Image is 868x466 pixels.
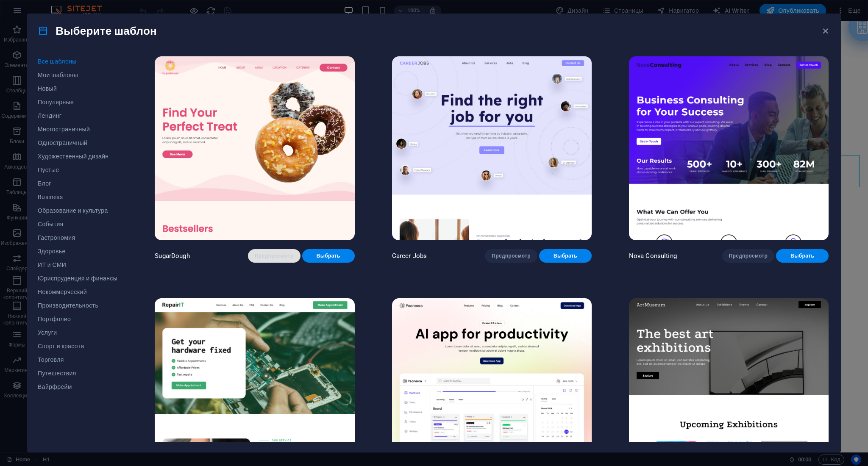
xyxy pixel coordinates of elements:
button: Business [38,190,117,204]
span: Торговля [38,356,117,363]
button: Многостраничный [38,122,117,136]
span: Business [38,194,117,200]
button: Торговля [38,353,117,366]
span: Спорт и красота [38,343,117,349]
span: Предпросмотр [255,252,294,259]
button: Предпросмотр [248,249,300,263]
span: ИТ и СМИ [38,261,117,268]
button: Портфолио [38,312,117,326]
button: Услуги [38,326,117,339]
span: Все шаблоны [38,58,117,65]
span: Здоровье [38,248,117,255]
span: Блог [38,180,117,187]
span: Портфолио [38,316,117,322]
button: Образование и культура [38,204,117,217]
span: Популярные [38,99,117,105]
span: Гастрономия [38,234,117,241]
span: События [38,221,117,227]
span: Выбрать [783,252,822,259]
p: Career Jobs [392,252,427,260]
button: Популярные [38,95,117,109]
span: Путешествия [38,370,117,377]
span: Выбрать [309,252,348,259]
button: Блог [38,177,117,190]
button: Юриспруденция и финансы [38,272,117,285]
button: Предпросмотр [485,249,537,263]
button: Одностраничный [38,136,117,150]
button: Новый [38,82,117,95]
button: Лендинг [38,109,117,122]
button: Некоммерческий [38,285,117,299]
button: Мои шаблоны [38,68,117,82]
span: Вайрфрейм [38,383,117,390]
span: Выбрать [546,252,585,259]
button: Производительность [38,299,117,312]
button: Все шаблоны [38,55,117,68]
button: Выбрать [539,249,592,263]
button: Вайрфрейм [38,380,117,394]
span: Юриспруденция и финансы [38,275,117,282]
span: Новый [38,85,117,92]
p: Nova Consulting [629,252,677,260]
button: Спорт и красота [38,339,117,353]
button: Путешествия [38,366,117,380]
button: Гастрономия [38,231,117,244]
h4: Выберите шаблон [38,24,157,38]
span: Художественный дизайн [38,153,117,160]
img: SugarDough [155,56,354,240]
span: Образование и культура [38,207,117,214]
button: ИТ и СМИ [38,258,117,272]
button: Выбрать [302,249,355,263]
button: События [38,217,117,231]
button: Здоровье [38,244,117,258]
span: Предпросмотр [492,252,531,259]
button: Выбрать [776,249,829,263]
button: Предпросмотр [722,249,775,263]
button: Художественный дизайн [38,150,117,163]
span: Мои шаблоны [38,72,117,78]
span: Пустые [38,166,117,173]
button: Пустые [38,163,117,177]
span: Одностраничный [38,139,117,146]
span: Предпросмотр [729,252,768,259]
img: Career Jobs [392,56,592,240]
span: Услуги [38,329,117,336]
span: Многостраничный [38,126,117,133]
span: Лендинг [38,112,117,119]
span: Некоммерческий [38,288,117,295]
img: Nova Consulting [629,56,829,240]
p: SugarDough [155,252,189,260]
span: Производительность [38,302,117,309]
